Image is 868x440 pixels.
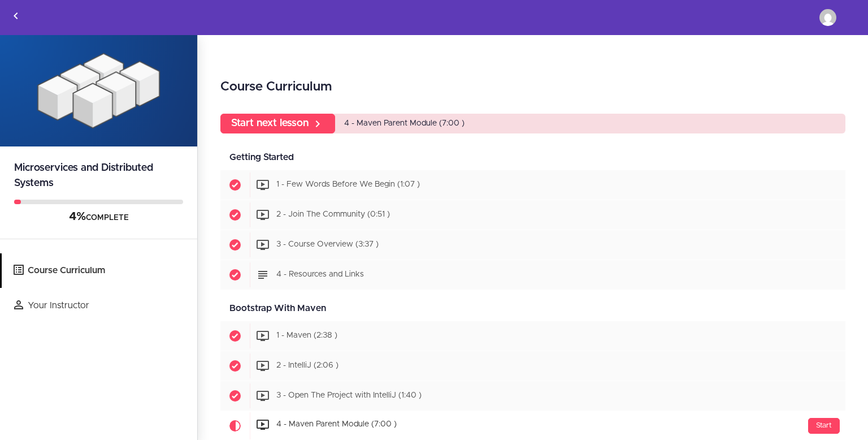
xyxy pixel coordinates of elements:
span: 4 - Resources and Links [276,271,364,279]
span: 1 - Few Words Before We Begin (1:07 ) [276,181,420,189]
div: Start [808,418,840,434]
a: Course Curriculum [2,253,197,288]
span: Completed item [220,260,250,290]
a: Start next lesson [220,114,335,133]
a: Your Instructor [2,288,197,323]
span: 2 - IntelliJ (2:06 ) [276,362,338,370]
span: 4 - Maven Parent Module (7:00 ) [344,119,465,127]
span: 4 - Maven Parent Module (7:00 ) [276,421,397,429]
span: Completed item [220,351,250,381]
span: 2 - Join The Community (0:51 ) [276,211,390,219]
a: Completed item 3 - Open The Project with IntelliJ (1:40 ) [220,381,845,411]
span: Completed item [220,200,250,230]
a: Completed item 4 - Resources and Links [220,260,845,290]
a: Completed item 3 - Course Overview (3:37 ) [220,230,845,260]
a: Completed item 1 - Maven (2:38 ) [220,321,845,351]
span: Completed item [220,381,250,411]
span: 1 - Maven (2:38 ) [276,332,337,340]
h2: Course Curriculum [220,77,845,97]
a: Completed item 2 - IntelliJ (2:06 ) [220,351,845,381]
div: Getting Started [220,145,845,170]
span: 3 - Open The Project with IntelliJ (1:40 ) [276,392,422,400]
div: COMPLETE [14,210,183,225]
img: a.smitmans@gmail.com [819,9,836,26]
a: Completed item 2 - Join The Community (0:51 ) [220,200,845,230]
span: 3 - Course Overview (3:37 ) [276,241,379,249]
span: 4% [69,211,86,222]
a: Completed item 1 - Few Words Before We Begin (1:07 ) [220,170,845,200]
span: Completed item [220,230,250,260]
svg: Back to courses [9,9,23,23]
span: Completed item [220,170,250,200]
a: Back to courses [1,1,31,34]
div: Bootstrap With Maven [220,296,845,321]
span: Completed item [220,321,250,351]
